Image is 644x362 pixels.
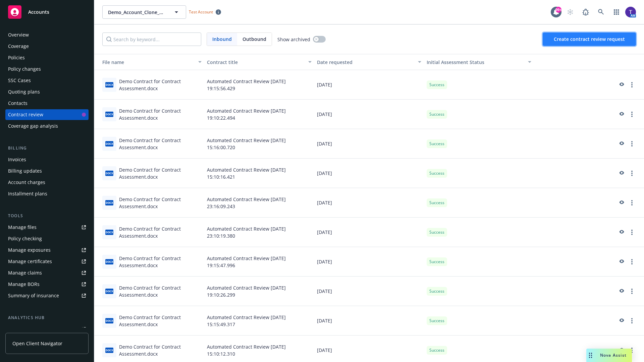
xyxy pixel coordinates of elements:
div: Manage BORs [8,279,40,290]
span: docx [105,230,113,235]
div: Demo Contract for Contract Assessment.docx [119,166,202,180]
div: Tools [5,213,89,219]
a: Account charges [5,177,89,188]
div: Contacts [8,98,28,109]
div: Quoting plans [8,86,40,97]
a: Coverage [5,41,89,52]
a: Loss summary generator [5,324,89,335]
a: Summary of insurance [5,290,89,301]
button: Create contract review request [543,33,636,46]
div: Demo Contract for Contract Assessment.docx [119,284,202,298]
div: [DATE] [314,247,424,277]
a: Accounts [5,3,89,21]
div: Toggle SortBy [97,59,194,66]
a: Contacts [5,98,89,109]
a: more [628,199,636,207]
span: Success [429,170,444,176]
span: Outbound [243,36,266,43]
a: preview [617,228,625,236]
a: Installment plans [5,188,89,199]
a: Search [594,5,608,19]
div: Summary of insurance [8,290,59,301]
span: Initial Assessment Status [427,59,484,65]
span: docx [105,82,113,87]
a: more [628,140,636,148]
div: Demo Contract for Contract Assessment.docx [119,107,202,121]
a: Report a Bug [579,5,592,19]
div: Manage exposures [8,245,51,255]
a: more [628,169,636,177]
div: Demo Contract for Contract Assessment.docx [119,225,202,239]
div: [DATE] [314,70,424,100]
a: Overview [5,29,89,40]
a: Billing updates [5,166,89,176]
span: Success [429,318,444,324]
div: Demo Contract for Contract Assessment.docx [119,343,202,357]
div: [DATE] [314,218,424,247]
div: 99+ [555,7,561,13]
span: Create contract review request [554,36,625,42]
span: docx [105,289,113,294]
div: Automated Contract Review [DATE] 19:15:56.429 [204,70,314,100]
span: docx [105,141,113,146]
a: Start snowing [563,5,577,19]
a: more [628,258,636,266]
div: Manage claims [8,267,42,278]
a: SSC Cases [5,75,89,86]
div: Date requested [317,59,414,66]
a: Quoting plans [5,86,89,97]
a: Manage claims [5,267,89,278]
a: more [628,228,636,236]
div: Demo Contract for Contract Assessment.docx [119,137,202,151]
a: Invoices [5,154,89,165]
div: Coverage gap analysis [8,121,58,131]
a: Coverage gap analysis [5,121,89,131]
span: Nova Assist [600,352,627,358]
div: Policy checking [8,233,42,244]
div: Billing [5,145,89,152]
div: Policy changes [8,64,41,74]
div: Automated Contract Review [DATE] 19:10:22.494 [204,100,314,129]
a: Manage exposures [5,245,89,255]
div: [DATE] [314,188,424,218]
span: docx [105,171,113,176]
span: Success [429,141,444,147]
span: Show archived [277,36,310,43]
div: Contract review [8,109,43,120]
a: preview [617,317,625,325]
a: more [628,287,636,295]
div: Overview [8,29,29,40]
div: Automated Contract Review [DATE] 15:16:00.720 [204,129,314,159]
div: Loss summary generator [8,324,64,335]
a: more [628,317,636,325]
span: docx [105,112,113,117]
a: preview [617,140,625,148]
span: Success [429,288,444,294]
div: Automated Contract Review [DATE] 23:10:19.380 [204,218,314,247]
div: Coverage [8,41,29,52]
a: Manage files [5,222,89,233]
div: SSC Cases [8,75,31,86]
div: [DATE] [314,306,424,336]
img: photo [625,7,636,17]
div: Analytics hub [5,314,89,321]
div: Account charges [8,177,45,188]
span: docx [105,318,113,323]
div: Installment plans [8,188,47,199]
div: Automated Contract Review [DATE] 19:15:47.996 [204,247,314,277]
div: Demo Contract for Contract Assessment.docx [119,78,202,92]
span: Inbound [212,36,232,43]
a: Contract review [5,109,89,120]
div: Drag to move [586,349,595,362]
div: [DATE] [314,277,424,306]
span: Success [429,200,444,206]
a: preview [617,258,625,266]
a: preview [617,199,625,207]
div: Billing updates [8,166,42,176]
a: Manage certificates [5,256,89,267]
span: Success [429,259,444,265]
div: Automated Contract Review [DATE] 15:10:16.421 [204,159,314,188]
a: Policy changes [5,64,89,74]
div: Automated Contract Review [DATE] 19:10:26.299 [204,277,314,306]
